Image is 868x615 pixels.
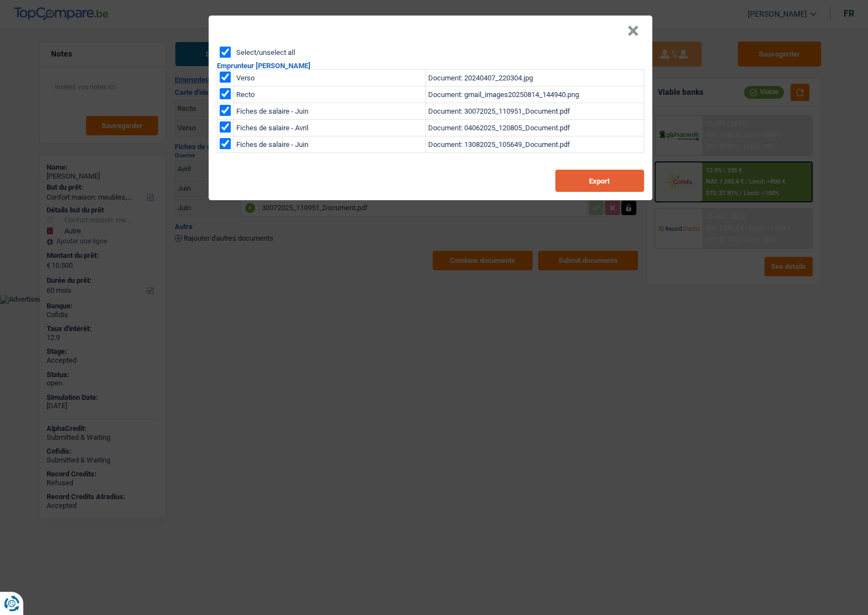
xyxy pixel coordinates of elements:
[425,70,643,87] td: Document: 20240407_220304.jpg
[234,70,425,87] td: Verso
[236,49,295,56] label: Select/unselect all
[234,120,425,136] td: Fiches de salaire - Avril
[234,103,425,120] td: Fiches de salaire - Juin
[425,136,643,153] td: Document: 13082025_105649_Document.pdf
[425,120,643,136] td: Document: 04062025_120805_Document.pdf
[234,136,425,153] td: Fiches de salaire - Juin
[627,26,639,37] button: Close
[425,103,643,120] td: Document: 30072025_110951_Document.pdf
[217,62,644,69] h2: Emprunteur [PERSON_NAME]
[425,87,643,103] td: Document: gmail_images20250814_144940.png
[555,170,644,192] button: Export
[234,87,425,103] td: Recto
